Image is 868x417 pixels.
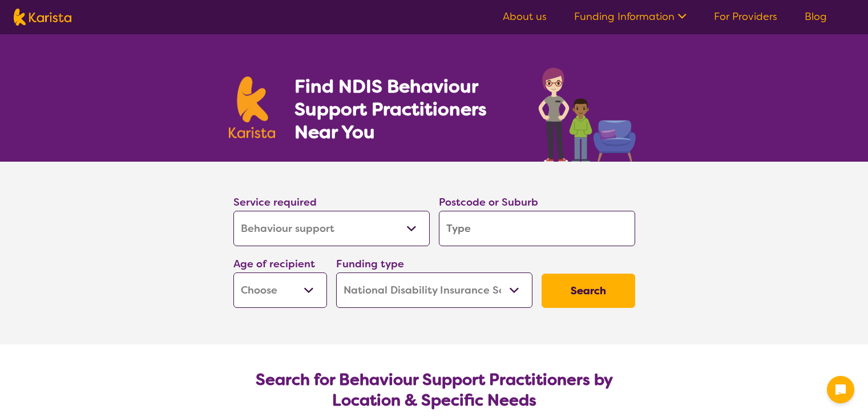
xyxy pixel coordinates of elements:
[439,211,635,246] input: Type
[14,9,71,26] img: Karista logo
[574,10,687,23] a: Funding Information
[336,257,404,271] label: Funding type
[229,77,276,138] img: Karista logo
[439,195,538,209] label: Postcode or Suburb
[233,195,317,209] label: Service required
[535,62,640,162] img: behaviour-support
[542,274,635,308] button: Search
[243,370,626,411] h2: Search for Behaviour Support Practitioners by Location & Specific Needs
[805,10,827,23] a: Blog
[233,257,315,271] label: Age of recipient
[294,75,515,143] h1: Find NDIS Behaviour Support Practitioners Near You
[714,10,777,23] a: For Providers
[503,10,547,23] a: About us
